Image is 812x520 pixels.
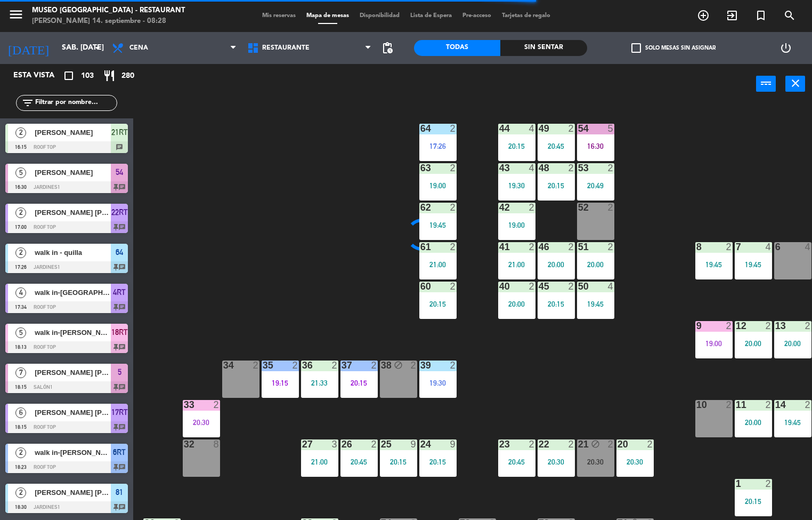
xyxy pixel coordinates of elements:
[111,126,128,139] span: 21RT
[578,163,579,173] div: 53
[607,203,614,212] div: 2
[419,142,457,150] div: 17:26
[35,447,111,458] span: walk in-[PERSON_NAME]
[15,487,26,498] span: 2
[111,406,128,419] span: 17RT
[35,247,111,258] span: walk in - quilla
[498,142,535,150] div: 20:15
[103,69,116,82] i: restaurant
[497,13,556,19] span: Tarjetas de regalo
[578,242,579,252] div: 51
[405,13,457,19] span: Lista de Espera
[736,321,736,331] div: 12
[253,361,259,370] div: 2
[301,458,338,466] div: 21:00
[805,242,811,252] div: 4
[450,124,456,133] div: 2
[35,367,111,378] span: [PERSON_NAME] [PERSON_NAME]
[381,439,381,449] div: 25
[116,486,123,499] span: 81
[529,203,535,212] div: 2
[499,282,500,291] div: 40
[785,76,805,92] button: close
[498,300,535,308] div: 20:00
[15,367,26,378] span: 7
[765,242,772,252] div: 4
[616,458,654,466] div: 20:30
[499,124,500,133] div: 44
[331,361,338,370] div: 2
[450,439,456,449] div: 9
[340,458,378,466] div: 20:45
[8,6,24,26] button: menu
[15,447,26,458] span: 2
[5,69,77,82] div: Esta vista
[91,42,104,54] i: arrow_drop_down
[35,287,111,298] span: walk in-[GEOGRAPHIC_DATA]
[15,287,26,298] span: 4
[607,439,614,449] div: 2
[184,439,184,449] div: 32
[539,163,539,173] div: 48
[697,9,710,22] i: add_circle_outline
[726,9,738,22] i: exit_to_app
[568,124,574,133] div: 2
[765,321,772,331] div: 2
[499,439,500,449] div: 23
[736,242,736,252] div: 7
[410,361,417,370] div: 2
[783,9,796,22] i: search
[735,261,772,268] div: 19:45
[419,182,457,189] div: 19:00
[538,142,575,150] div: 20:45
[578,124,579,133] div: 54
[754,9,767,22] i: turned_in_not
[262,379,299,387] div: 19:15
[263,361,263,370] div: 35
[35,327,111,338] span: walk in-[PERSON_NAME]
[381,361,381,370] div: 38
[538,300,575,308] div: 20:15
[420,203,421,212] div: 62
[15,327,26,338] span: 5
[213,439,220,449] div: 8
[81,70,94,82] span: 103
[498,182,535,189] div: 19:30
[118,366,121,379] span: 5
[111,326,128,339] span: 18RT
[380,458,417,466] div: 20:15
[695,261,733,268] div: 19:45
[568,163,574,173] div: 2
[696,242,697,252] div: 8
[538,458,575,466] div: 20:30
[577,458,614,466] div: 20:30
[302,361,303,370] div: 36
[35,167,111,178] span: [PERSON_NAME]
[34,97,117,109] input: Filtrar por nombre...
[499,163,500,173] div: 43
[735,498,772,505] div: 20:15
[538,182,575,189] div: 20:15
[805,400,811,410] div: 2
[450,361,456,370] div: 2
[420,242,421,252] div: 61
[420,124,421,133] div: 64
[354,13,405,19] span: Disponibilidad
[420,163,421,173] div: 63
[591,439,600,449] i: block
[498,221,535,229] div: 19:00
[223,361,224,370] div: 34
[498,261,535,268] div: 21:00
[779,42,792,54] i: power_settings_new
[183,419,220,426] div: 20:30
[529,439,535,449] div: 2
[32,16,185,27] div: [PERSON_NAME] 14. septiembre - 08:28
[419,221,457,229] div: 19:45
[647,439,653,449] div: 2
[539,439,539,449] div: 22
[410,439,417,449] div: 9
[577,142,614,150] div: 16:30
[789,77,802,90] i: close
[292,361,298,370] div: 2
[735,340,772,347] div: 20:00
